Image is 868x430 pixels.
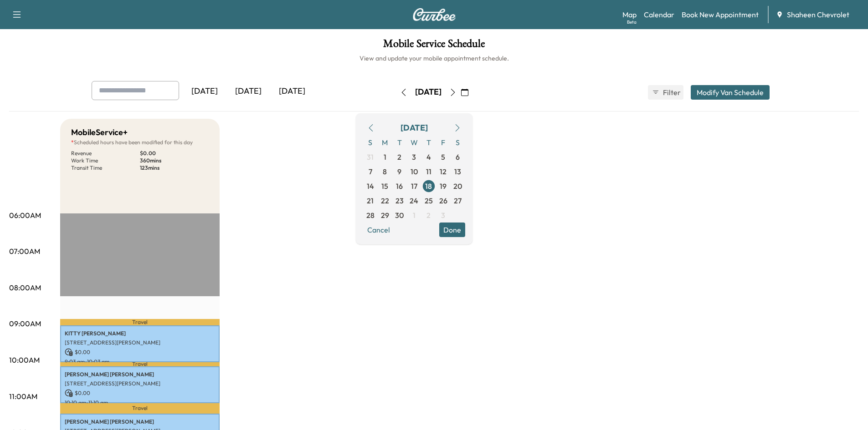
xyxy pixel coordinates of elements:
span: 24 [410,195,418,206]
button: Cancel [363,223,394,237]
span: 14 [367,181,374,192]
p: 11:00AM [9,391,37,402]
div: [DATE] [226,81,270,102]
span: 8 [383,166,387,177]
p: 07:00AM [9,246,40,257]
p: $ 0.00 [140,150,209,157]
div: Beta [627,19,637,25]
span: 1 [384,152,386,162]
h5: MobileService+ [71,126,128,139]
span: 16 [396,181,403,192]
p: Transit Time [71,164,140,172]
span: S [451,135,465,150]
p: 08:00AM [9,282,41,293]
span: 9 [397,166,401,177]
span: F [436,135,451,150]
span: 18 [425,181,432,192]
button: Modify Van Schedule [691,85,770,100]
h1: Mobile Service Schedule [9,38,859,54]
span: 13 [454,166,461,177]
p: Scheduled hours have been modified for this day [71,139,209,146]
p: 10:10 am - 11:10 am [65,399,215,406]
button: Done [439,223,465,237]
span: 31 [367,152,374,162]
span: 12 [440,166,447,177]
p: 9:03 am - 10:03 am [65,358,215,365]
span: 6 [456,152,460,162]
p: Revenue [71,150,140,157]
span: 30 [395,210,404,221]
p: 09:00AM [9,318,41,329]
p: $ 0.00 [65,348,215,356]
span: 25 [425,195,433,206]
span: 28 [366,210,375,221]
a: MapBeta [622,9,637,20]
span: 3 [441,210,445,221]
p: [STREET_ADDRESS][PERSON_NAME] [65,380,215,387]
p: 123 mins [140,164,209,172]
p: [PERSON_NAME] [PERSON_NAME] [65,371,215,378]
span: M [378,135,392,150]
span: 19 [440,181,447,192]
p: Travel [60,403,220,414]
div: [DATE] [415,86,442,98]
span: 20 [453,181,462,192]
span: 1 [413,210,416,221]
span: T [421,135,436,150]
span: 23 [395,195,404,206]
span: T [392,135,407,150]
div: [DATE] [401,121,428,134]
span: S [363,135,378,150]
p: [PERSON_NAME] [PERSON_NAME] [65,418,215,425]
span: 5 [441,152,445,162]
span: 2 [397,152,401,162]
span: 27 [454,195,462,206]
p: [STREET_ADDRESS][PERSON_NAME] [65,339,215,346]
a: Calendar [644,9,674,20]
span: 4 [426,152,431,162]
span: 11 [426,166,431,177]
span: 3 [412,152,416,162]
button: Filter [648,85,683,100]
p: KITTY [PERSON_NAME] [65,330,215,337]
span: 21 [367,195,374,206]
span: 29 [381,210,389,221]
h6: View and update your mobile appointment schedule. [9,54,859,63]
p: 10:00AM [9,354,40,365]
span: 7 [369,166,372,177]
span: W [407,135,421,150]
img: Curbee Logo [412,8,456,21]
span: 22 [381,195,389,206]
p: Work Time [71,157,140,164]
p: 360 mins [140,157,209,164]
p: Travel [60,319,220,325]
span: 17 [411,181,417,192]
div: [DATE] [183,81,226,102]
span: Shaheen Chevrolet [787,9,849,20]
p: $ 0.00 [65,389,215,397]
span: 15 [381,181,388,192]
p: 06:00AM [9,210,41,221]
a: Book New Appointment [682,9,759,20]
span: Filter [663,87,679,98]
span: 26 [439,195,447,206]
div: [DATE] [270,81,314,102]
p: Travel [60,362,220,366]
span: 2 [426,210,431,221]
span: 10 [411,166,418,177]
